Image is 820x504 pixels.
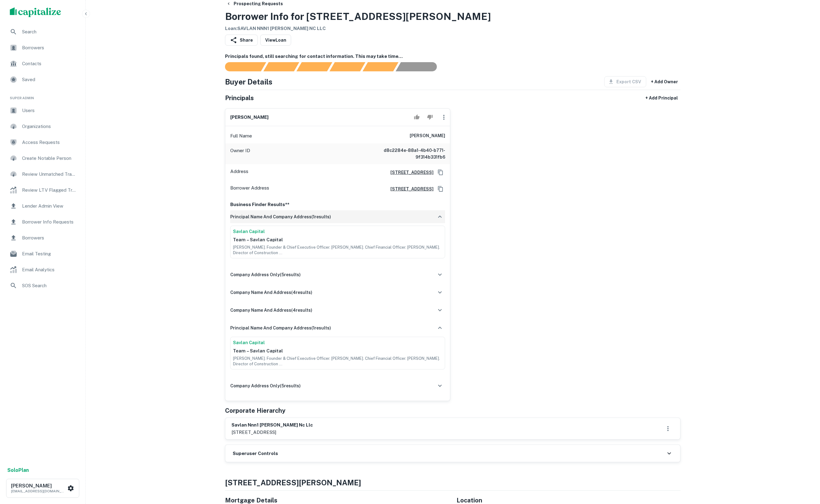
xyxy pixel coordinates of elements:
[386,186,434,192] a: [STREET_ADDRESS]
[412,111,422,123] button: Accept
[436,168,445,177] button: Copy Address
[22,266,77,273] span: Email Analytics
[263,62,299,71] div: Your request is received and processing...
[22,123,77,130] span: Organizations
[5,199,81,213] a: Lender Admin View
[5,167,81,182] div: Review Unmatched Transactions
[7,467,29,474] a: SoloPlan
[5,231,81,245] a: Borrowers
[396,62,444,71] div: AI fulfillment process complete.
[789,455,820,484] iframe: Chat Widget
[372,147,445,160] h6: d8c2284e-88a1-4b40-b771-9f314b331fb6
[233,236,442,243] p: Team – Savlan Capital
[5,151,81,166] a: Create Notable Person
[329,62,365,71] div: Principals found, AI now looking for contact information...
[22,44,77,51] span: Borrowers
[233,228,442,235] a: Savlan Capital
[5,262,81,277] a: Email Analytics
[230,213,331,220] h6: principal name and company address ( 1 results)
[5,278,81,293] a: SOS Search
[233,450,278,457] h6: Superuser Controls
[5,40,81,55] a: Borrowers
[410,132,445,140] h6: [PERSON_NAME]
[225,406,285,415] h5: Corporate Hierarchy
[6,479,79,498] button: [PERSON_NAME][EMAIL_ADDRESS][DOMAIN_NAME]
[231,429,313,436] p: [STREET_ADDRESS]
[225,76,273,87] h4: Buyer Details
[230,184,269,194] p: Borrower Address
[233,356,442,367] p: [PERSON_NAME]. Founder & Chief Executive Officer. [PERSON_NAME]. Chief Financial Officer. [PERSON...
[233,245,442,256] p: [PERSON_NAME]. Founder & Chief Executive Officer. [PERSON_NAME]. Chief Financial Officer. [PERSON...
[363,62,398,71] div: Principals found, still searching for contact information. This may take time...
[230,271,301,278] h6: company address only ( 5 results)
[22,60,77,67] span: Contacts
[22,202,77,210] span: Lender Admin View
[5,135,81,150] a: Access Requests
[5,215,81,229] a: Borrower Info Requests
[22,107,77,114] span: Users
[225,35,258,46] button: Share
[225,25,491,32] h6: Loan : SAVLAN NNN1 [PERSON_NAME] NC LLC
[296,62,332,71] div: Documents found, AI parsing details...
[10,7,61,17] img: capitalize-logo.png
[231,422,313,429] h6: savlan nnn1 [PERSON_NAME] nc llc
[7,467,29,473] strong: Solo Plan
[5,56,81,71] a: Contacts
[643,92,681,103] button: + Add Principal
[218,62,264,71] div: Sending borrower request to AI...
[11,488,66,494] p: [EMAIL_ADDRESS][DOMAIN_NAME]
[230,114,269,121] h6: [PERSON_NAME]
[230,289,312,296] h6: company name and address ( 4 results)
[5,246,81,261] a: Email Testing
[5,103,81,118] a: Users
[5,24,81,39] a: Search
[230,201,445,208] p: Business Finder Results**
[233,340,442,346] a: Savlan Capital
[22,186,77,194] span: Review LTV Flagged Transactions
[230,382,301,389] h6: company address only ( 5 results)
[22,139,77,146] span: Access Requests
[649,76,681,87] button: + Add Owner
[5,72,81,87] a: Saved
[22,250,77,258] span: Email Testing
[11,483,66,488] h6: [PERSON_NAME]
[225,477,681,488] h4: [STREET_ADDRESS][PERSON_NAME]
[5,119,81,134] a: Organizations
[22,155,77,162] span: Create Notable Person
[22,234,77,242] span: Borrowers
[230,147,250,160] p: Owner ID
[230,325,331,331] h6: principal name and company address ( 1 results)
[233,347,442,355] p: Team – Savlan Capital
[5,183,81,197] a: Review LTV Flagged Transactions
[225,93,254,103] h5: Principals
[5,88,81,103] li: Super Admin
[230,132,252,140] p: Full Name
[22,171,77,178] span: Review Unmatched Transactions
[22,76,77,83] span: Saved
[22,282,77,289] span: SOS Search
[230,168,248,177] p: Address
[225,9,491,24] h3: Borrower Info for [STREET_ADDRESS][PERSON_NAME]
[225,53,681,60] h6: Principals found, still searching for contact information. This may take time...
[22,218,77,226] span: Borrower Info Requests
[386,169,434,176] h6: [STREET_ADDRESS]
[22,28,77,36] span: Search
[260,35,291,46] a: ViewLoan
